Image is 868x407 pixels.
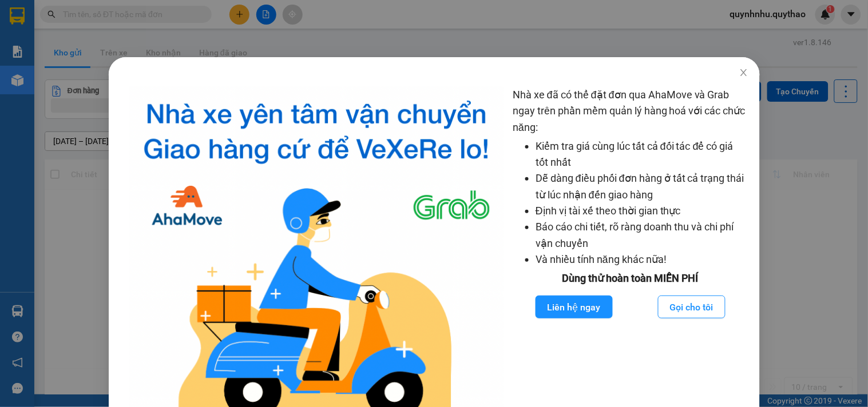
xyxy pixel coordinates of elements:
div: Dùng thử hoàn toàn MIỄN PHÍ [513,270,748,286]
li: Kiểm tra giá cùng lúc tất cả đối tác để có giá tốt nhất [536,138,748,171]
li: Và nhiều tính năng khác nữa! [536,252,748,268]
li: Định vị tài xế theo thời gian thực [536,203,748,219]
li: Dễ dàng điều phối đơn hàng ở tất cả trạng thái từ lúc nhận đến giao hàng [536,170,748,203]
span: Liên hệ ngay [547,300,600,314]
button: Gọi cho tôi [658,296,726,318]
button: Liên hệ ngay [535,296,612,318]
li: Báo cáo chi tiết, rõ ràng doanh thu và chi phí vận chuyển [536,219,748,252]
span: Gọi cho tôi [670,300,714,314]
button: Close [727,57,759,89]
span: close [739,68,748,77]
